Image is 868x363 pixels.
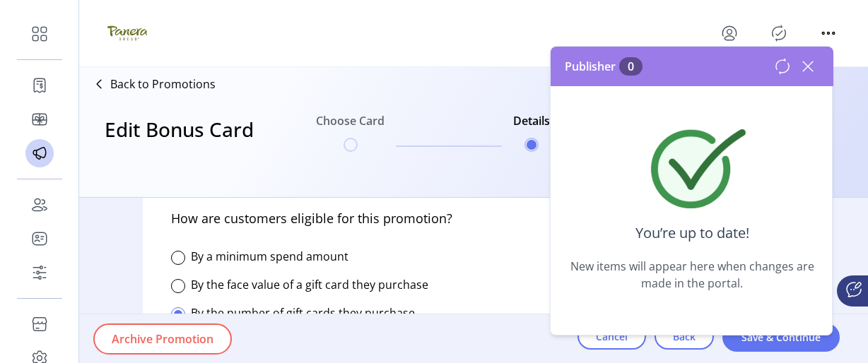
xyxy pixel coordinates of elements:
button: menu [718,22,741,44]
button: Cancel [577,323,646,350]
button: Archive Promotion [93,323,232,355]
label: By the face value of a gift card they purchase [191,277,428,292]
h6: Details [513,112,550,138]
span: You’re up to date! [635,208,749,258]
h3: Edit Bonus Card [105,114,254,172]
span: 0 [619,57,643,76]
button: Save & Continue [722,323,840,352]
span: New items will appear here when changes are made in the portal. [559,258,825,292]
p: Back to Promotions [110,76,216,93]
span: Archive Promotion [112,331,213,347]
label: By a minimum spend amount [191,249,348,264]
button: menu [817,22,840,44]
img: logo [107,13,147,53]
label: By the number of gift cards they purchase [191,305,415,321]
h5: How are customers eligible for this promotion? [171,209,452,242]
button: Publisher Panel [768,22,790,44]
span: Cancel [596,329,628,344]
span: Save & Continue [741,330,821,345]
button: Back [655,323,714,350]
span: Publisher [565,58,643,75]
span: Back [673,329,696,344]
